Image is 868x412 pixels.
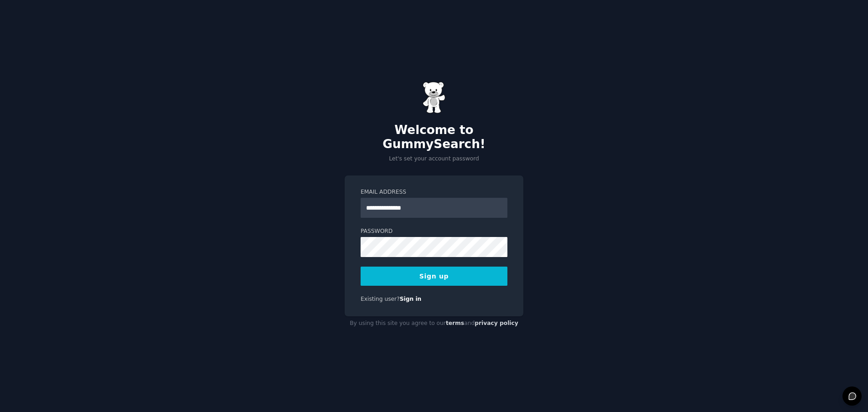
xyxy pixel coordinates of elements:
h2: Welcome to GummySearch! [345,123,523,152]
a: Sign in [400,296,422,302]
label: Email Address [361,188,507,196]
div: By using this site you agree to our and [345,316,523,331]
img: Gummy Bear [423,82,445,113]
button: Sign up [361,267,507,286]
a: privacy policy [475,320,518,326]
a: terms [446,320,464,326]
p: Let's set your account password [345,155,523,163]
label: Password [361,227,507,236]
span: Existing user? [361,296,400,302]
